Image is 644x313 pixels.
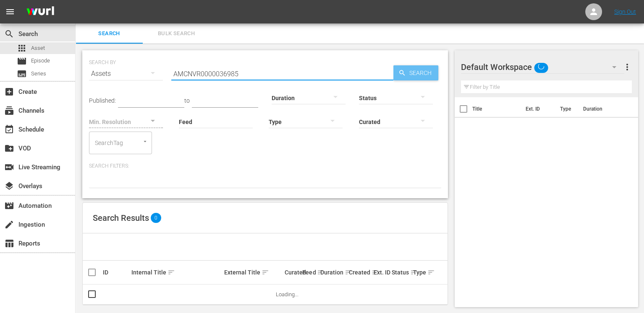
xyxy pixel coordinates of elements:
div: Internal Title [131,267,222,277]
span: VOD [4,143,14,153]
span: sort [410,269,418,276]
span: sort [372,269,379,276]
div: Type [413,267,425,277]
span: Published: [89,97,116,104]
div: ID [103,269,129,276]
div: Duration [320,267,346,277]
th: Title [472,97,521,121]
span: Reports [4,238,14,248]
span: Episode [17,56,27,66]
div: Assets [89,62,163,85]
span: sort [345,269,352,276]
div: Default Workspace [461,55,625,79]
div: Created [349,267,371,277]
span: Create [4,87,14,97]
p: Search Filters: [89,163,441,170]
div: Curated [285,269,300,276]
span: menu [5,7,15,17]
span: Ingestion [4,220,14,230]
span: Search Results [93,213,149,223]
th: Duration [578,97,628,121]
img: ans4CAIJ8jUAAAAAAAAAAAAAAAAAAAAAAAAgQb4GAAAAAAAAAAAAAAAAAAAAAAAAJMjXAAAAAAAAAAAAAAAAAAAAAAAAgAT5G... [20,2,60,22]
span: to [184,97,190,104]
div: Feed [302,267,317,277]
span: Search [4,29,14,39]
span: sort [317,269,325,276]
span: Episode [31,57,50,65]
span: Channels [4,106,14,116]
span: Schedule [4,124,14,135]
span: Asset [31,44,45,52]
a: Sign Out [614,8,636,15]
span: more_vert [622,62,632,72]
span: sort [262,269,269,276]
span: 0 [151,213,161,223]
button: Search [393,65,438,80]
span: sort [168,269,175,276]
span: Bulk Search [148,29,205,39]
th: Type [555,97,578,121]
button: more_vert [622,57,632,77]
span: Automation [4,201,14,211]
span: Search [81,29,138,39]
div: Ext. ID [374,269,389,276]
th: Ext. ID [520,97,555,121]
span: Series [17,69,27,79]
button: Open [141,137,149,145]
span: Search [406,65,438,80]
div: Status [392,267,411,277]
span: Overlays [4,181,14,191]
span: Loading... [276,291,298,297]
span: Series [31,70,46,78]
div: External Title [224,267,282,277]
span: Live Streaming [4,162,14,172]
span: Asset [17,43,27,53]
